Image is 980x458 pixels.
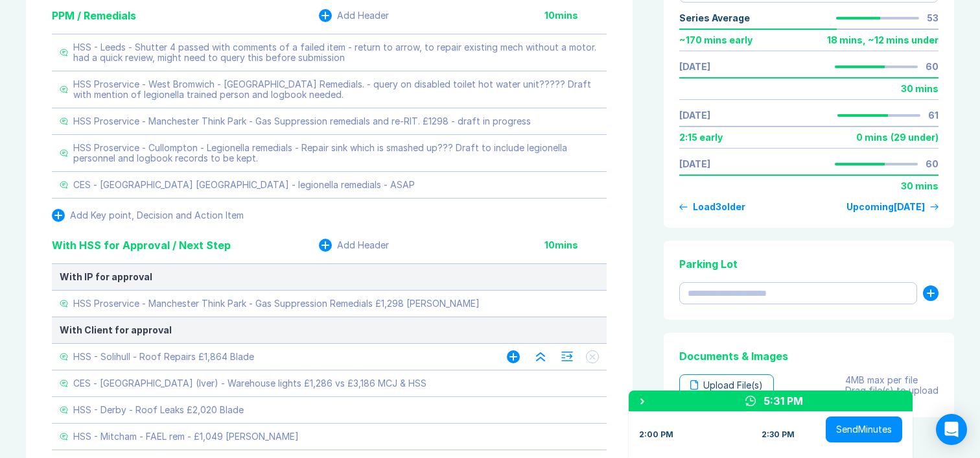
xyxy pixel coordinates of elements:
[679,132,723,143] div: 2:15 early
[337,240,389,250] div: Add Header
[827,35,939,45] div: 18 mins , ~ 12 mins under
[544,10,607,21] div: 10 mins
[73,298,480,309] div: HSS Proservice - Manchester Think Park - Gas Suppression Remedials £1,298 [PERSON_NAME]
[764,393,803,409] div: 5:31 PM
[901,84,939,94] div: 30 mins
[856,132,888,143] div: 0 mins
[60,325,599,335] div: With Client for approval
[319,9,389,22] button: Add Header
[52,209,244,222] button: Add Key point, Decision and Action Item
[319,239,389,252] button: Add Header
[846,202,925,212] div: Upcoming [DATE]
[52,237,231,253] div: With HSS for Approval / Next Step
[73,431,299,442] div: HSS - Mitcham - FAEL rem - £1,049 [PERSON_NAME]
[73,143,599,163] div: HSS Proservice - Cullompton - Legionella remedials - Repair sink which is smashed up??? Draft to ...
[679,110,710,121] a: [DATE]
[73,378,426,389] div: CES - [GEOGRAPHIC_DATA] (Iver) - Warehouse lights £1,286 vs £3,186 MCJ & HSS
[826,416,902,442] button: SendMinutes
[936,414,967,445] div: Open Intercom Messenger
[544,240,607,250] div: 10 mins
[927,13,939,23] div: 53
[679,13,750,23] div: Series Average
[337,10,389,21] div: Add Header
[52,8,136,23] div: PPM / Remedials
[926,159,939,169] div: 60
[901,181,939,191] div: 30 mins
[679,374,774,396] div: Upload File(s)
[70,210,244,221] div: Add Key point, Decision and Action Item
[679,202,745,212] button: Load3older
[73,180,415,190] div: CES - [GEOGRAPHIC_DATA] [GEOGRAPHIC_DATA] - legionella remedials - ASAP
[73,352,254,362] div: HSS - Solihull - Roof Repairs £1,864 Blade
[73,405,244,415] div: HSS - Derby - Roof Leaks £2,020 Blade
[845,375,939,385] div: 4MB max per file
[679,62,710,72] a: [DATE]
[928,110,939,121] div: 61
[60,272,599,282] div: With IP for approval
[73,116,531,127] div: HSS Proservice - Manchester Think Park - Gas Suppression remedials and re-RIT. £1298 - draft in p...
[679,256,939,272] div: Parking Lot
[679,35,752,45] div: ~ 170 mins early
[846,202,939,212] a: Upcoming[DATE]
[73,42,599,63] div: HSS - Leeds - Shutter 4 passed with comments of a failed item - return to arrow, to repair existi...
[73,79,599,100] div: HSS Proservice - West Bromwich - [GEOGRAPHIC_DATA] Remedials. - query on disabled toilet hot wate...
[679,348,939,364] div: Documents & Images
[845,385,939,396] div: Drag file(s) to upload
[762,429,795,440] div: 2:30 PM
[891,132,939,143] div: ( 29 under )
[926,62,939,72] div: 60
[679,159,710,169] a: [DATE]
[693,202,745,212] div: Load 3 older
[639,429,673,440] div: 2:00 PM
